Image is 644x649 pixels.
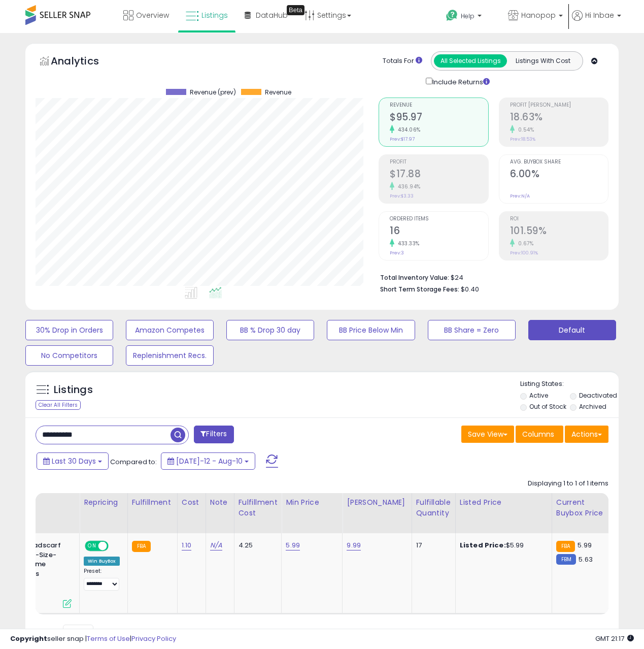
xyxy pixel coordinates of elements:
[10,634,47,643] strong: Copyright
[190,89,236,96] span: Revenue (prev)
[516,426,563,443] button: Columns
[438,2,499,33] a: Help
[579,391,617,400] label: Deactivated
[182,540,192,550] a: 1.10
[107,542,123,550] span: OFF
[390,168,488,182] h2: $17.88
[510,159,608,165] span: Avg. Buybox Share
[161,452,255,470] button: [DATE]-12 - Aug-10
[226,320,314,340] button: BB % Drop 30 day
[126,345,214,366] button: Replenishment Recs.
[585,10,614,20] span: Hi Inbae
[286,497,338,508] div: Min Price
[132,541,151,552] small: FBA
[434,54,507,68] button: All Selected Listings
[461,12,474,20] span: Help
[43,628,116,638] span: Show: entries
[36,400,81,410] div: Clear All Filters
[394,183,421,190] small: 436.94%
[194,426,233,443] button: Filters
[510,103,608,108] span: Profit [PERSON_NAME]
[515,126,534,134] small: 0.54%
[37,452,109,470] button: Last 30 Days
[54,383,93,397] h5: Listings
[460,541,544,550] div: $5.99
[515,240,534,247] small: 0.67%
[84,568,120,591] div: Preset:
[176,456,243,466] span: [DATE]-12 - Aug-10
[287,5,304,15] div: Tooltip anchor
[239,541,274,550] div: 4.25
[556,554,576,565] small: FBM
[265,89,291,96] span: Revenue
[84,497,123,508] div: Repricing
[182,497,201,508] div: Cost
[347,540,361,550] a: 9.99
[136,10,169,20] span: Overview
[528,320,616,340] button: Default
[510,168,608,182] h2: 6.00%
[416,541,448,550] div: 17
[579,402,606,411] label: Archived
[506,54,580,68] button: Listings With Cost
[210,540,222,550] a: N/A
[51,54,119,71] h5: Analytics
[25,320,113,340] button: 30% Drop in Orders
[390,136,415,142] small: Prev: $17.97
[520,379,619,389] p: Listing States:
[556,541,575,552] small: FBA
[510,111,608,125] h2: 18.63%
[286,540,300,550] a: 5.99
[131,634,176,643] a: Privacy Policy
[256,10,288,20] span: DataHub
[579,555,593,564] span: 5.63
[416,497,451,518] div: Fulfillable Quantity
[510,216,608,222] span: ROI
[418,76,502,87] div: Include Returns
[239,497,278,518] div: Fulfillment Cost
[521,10,556,20] span: Hanopop
[383,56,422,66] div: Totals For
[201,10,228,20] span: Listings
[460,497,548,508] div: Listed Price
[461,426,514,443] button: Save View
[84,557,120,566] div: Win BuyBox
[510,225,608,239] h2: 101.59%
[10,634,176,644] div: seller snap | |
[446,9,458,22] i: Get Help
[510,136,535,142] small: Prev: 18.53%
[380,285,459,294] b: Short Term Storage Fees:
[572,10,621,33] a: Hi Inbae
[461,284,479,294] span: $0.40
[390,193,414,199] small: Prev: $3.33
[390,103,488,108] span: Revenue
[87,634,130,643] a: Terms of Use
[327,320,415,340] button: BB Price Below Min
[510,250,538,256] small: Prev: 100.91%
[394,126,421,134] small: 434.06%
[380,273,449,282] b: Total Inventory Value:
[126,320,214,340] button: Amazon Competes
[529,391,548,400] label: Active
[595,634,634,643] span: 2025-09-12 21:17 GMT
[394,240,420,247] small: 433.33%
[428,320,516,340] button: BB Share = Zero
[578,540,592,550] span: 5.99
[510,193,530,199] small: Prev: N/A
[390,216,488,222] span: Ordered Items
[25,345,113,366] button: No Competitors
[380,271,601,283] li: $24
[528,479,608,489] div: Displaying 1 to 1 of 1 items
[390,111,488,125] h2: $95.97
[52,456,96,466] span: Last 30 Days
[132,497,173,508] div: Fulfillment
[556,497,608,518] div: Current Buybox Price
[210,497,230,508] div: Note
[522,429,554,439] span: Columns
[390,159,488,165] span: Profit
[86,542,98,550] span: ON
[565,426,608,443] button: Actions
[110,457,157,467] span: Compared to:
[460,540,506,550] b: Listed Price:
[390,225,488,239] h2: 16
